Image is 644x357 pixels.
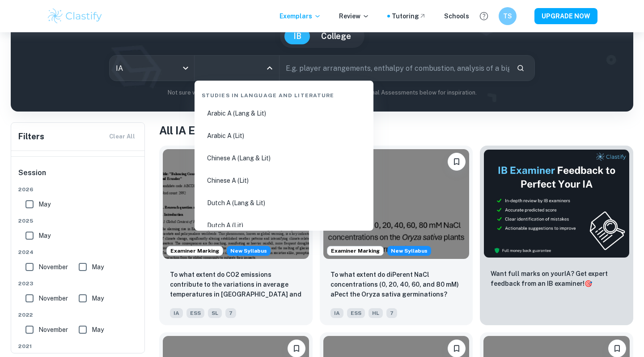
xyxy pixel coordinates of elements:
[339,11,369,21] p: Review
[38,262,68,272] span: November
[483,149,630,258] img: Thumbnail
[198,148,370,168] li: Chinese A (Lang & Lit)
[369,308,383,318] span: HL
[386,308,397,318] span: 7
[18,88,626,97] p: Not sure what to search for? You can always look through our example Internal Assessments below f...
[167,247,223,255] span: Examiner Marking
[585,280,592,287] span: 🎯
[38,199,51,209] span: May
[38,325,68,335] span: November
[320,146,473,325] a: Examiner MarkingStarting from the May 2026 session, the ESS IA requirements have changed. We crea...
[92,293,104,303] span: May
[499,7,517,25] button: TS
[347,308,365,318] span: ESS
[503,11,513,21] h6: TS
[198,103,370,124] li: Arabic A (Lang & Lit)
[38,231,51,241] span: May
[263,62,276,74] button: Close
[92,325,104,335] span: May
[198,193,370,213] li: Dutch A (Lang & Lit)
[18,342,138,350] span: 2021
[284,28,310,44] button: IB
[18,280,138,288] span: 2023
[534,8,597,24] button: UPGRADE NOW
[47,7,103,25] img: Clastify logo
[476,9,491,24] button: Help and Feedback
[392,11,426,21] a: Tutoring
[330,270,462,299] p: To what extent do diPerent NaCl concentrations (0, 20, 40, 60, and 80 mM) aPect the Oryza sativa ...
[18,311,138,319] span: 2022
[280,11,321,21] p: Exemplars
[18,217,138,225] span: 2025
[163,149,309,259] img: ESS IA example thumbnail: To what extent do CO2 emissions contribu
[513,60,528,76] button: Search
[18,185,138,194] span: 2026
[18,248,138,256] span: 2024
[18,130,44,143] h6: Filters
[323,149,470,259] img: ESS IA example thumbnail: To what extent do diPerent NaCl concentr
[280,56,509,81] input: E.g. player arrangements, enthalpy of combustion, analysis of a big city...
[330,308,343,318] span: IA
[491,269,623,288] p: Want full marks on your IA ? Get expert feedback from an IB examiner!
[198,125,370,146] li: Arabic A (Lit)
[225,308,236,318] span: 7
[186,308,204,318] span: ESS
[444,11,469,21] a: Schools
[198,215,370,236] li: Dutch A (Lit)
[208,308,222,318] span: SL
[480,146,633,325] a: ThumbnailWant full marks on yourIA? Get expert feedback from an IB examiner!
[159,122,633,138] h1: All IA Examples
[227,246,271,256] span: New Syllabus
[92,262,104,272] span: May
[170,308,183,318] span: IA
[159,146,313,325] a: Examiner MarkingStarting from the May 2026 session, the ESS IA requirements have changed. We crea...
[387,246,431,256] span: New Syllabus
[170,270,302,300] p: To what extent do CO2 emissions contribute to the variations in average temperatures in Indonesia...
[198,84,370,103] div: Studies in Language and Literature
[110,56,194,81] div: IA
[387,246,431,256] div: Starting from the May 2026 session, the ESS IA requirements have changed. We created this exempla...
[38,293,68,303] span: November
[327,247,383,255] span: Examiner Marking
[198,170,370,191] li: Chinese A (Lit)
[448,153,466,171] button: Bookmark
[227,246,271,256] div: Starting from the May 2026 session, the ESS IA requirements have changed. We created this exempla...
[18,168,138,185] h6: Session
[312,28,360,44] button: College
